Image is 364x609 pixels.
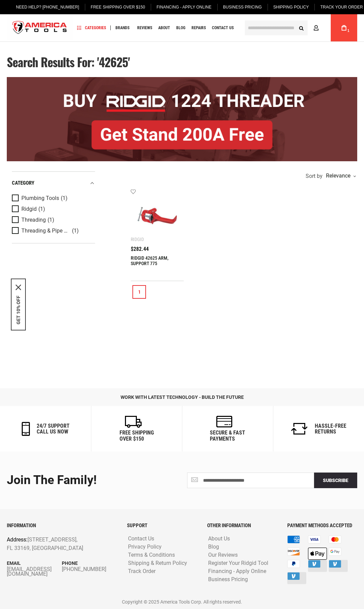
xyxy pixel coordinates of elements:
[62,567,117,572] a: [PHONE_NUMBER]
[188,23,209,33] a: Repairs
[131,255,168,266] a: RIDGID 42625 ARM, SUPPORT 775
[126,568,157,575] a: Track Order
[207,523,277,529] h6: OTHER INFORMATION
[206,544,221,550] a: Blog
[158,26,170,30] span: About
[7,523,117,529] h6: INFORMATION
[7,535,95,553] p: [STREET_ADDRESS], FL 33169, [GEOGRAPHIC_DATA]
[210,430,245,442] h6: secure & fast payments
[273,5,309,10] span: Shipping Policy
[7,15,73,41] img: America Tools
[132,285,146,299] a: 1
[338,14,350,41] a: 1
[126,560,189,567] a: Shipping & Return Policy
[12,171,95,243] div: Product Filters
[212,26,234,30] span: Contact Us
[155,23,173,33] a: About
[206,560,270,567] a: Register Your Ridgid Tool
[138,196,177,235] img: RIDGID 42625 ARM, SUPPORT 775
[131,246,149,252] span: $282.44
[269,588,364,609] iframe: LiveChat chat widget
[127,523,197,529] h6: SUPPORT
[206,568,268,575] a: Financing - Apply Online
[347,29,349,33] span: 1
[12,179,95,188] div: category
[21,206,37,212] span: Ridgid
[131,237,144,242] div: Ridgid
[323,478,348,483] span: Subscribe
[115,26,129,30] span: Brands
[206,552,239,558] a: Our Reviews
[7,559,62,567] p: Email
[62,559,117,567] p: Phone
[306,173,323,179] span: Sort by
[7,474,177,487] div: Join the Family!
[173,23,188,33] a: Blog
[176,26,185,30] span: Blog
[72,228,79,234] span: (1)
[126,544,163,550] a: Privacy Policy
[7,536,28,543] span: Address:
[7,53,130,71] span: Search results for: '42625'
[38,206,45,212] span: (1)
[7,567,62,576] a: [EMAIL_ADDRESS][DOMAIN_NAME]
[126,536,156,542] a: Contact Us
[315,423,346,435] h6: Hassle-Free Returns
[120,430,154,442] h6: Free Shipping Over $150
[134,23,155,33] a: Reviews
[295,21,308,34] button: Search
[7,77,357,82] a: BOGO: Buy RIDGID® 1224 Threader, Get Stand 200A Free!
[12,205,93,213] a: Ridgid (1)
[126,552,177,558] a: Terms & Conditions
[7,15,73,41] a: store logo
[37,423,70,435] h6: 24/7 support call us now
[77,25,106,30] span: Categories
[16,296,21,325] button: GET 10% OFF
[61,196,68,201] span: (1)
[209,23,237,33] a: Contact Us
[48,217,54,223] span: (1)
[12,216,93,224] a: Threading (1)
[206,576,250,583] a: Business Pricing
[7,77,357,162] img: BOGO: Buy RIDGID® 1224 Threader, Get Stand 200A Free!
[314,473,357,488] button: Subscribe
[192,26,206,30] span: Repairs
[12,195,93,202] a: Plumbing Tools (1)
[287,523,357,529] h6: PAYMENT METHODS ACCEPTED
[324,173,356,179] div: Relevance
[21,217,46,223] span: Threading
[21,228,70,234] span: Threading & Pipe Fabrication
[112,23,132,33] a: Brands
[74,23,109,33] a: Categories
[16,285,21,290] svg: close icon
[16,285,21,290] button: Close
[7,598,357,606] p: Copyright © 2025 America Tools Corp. All rights reserved.
[206,536,232,542] a: About Us
[21,195,59,201] span: Plumbing Tools
[12,227,93,235] a: Threading & Pipe Fabrication (1)
[137,26,152,30] span: Reviews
